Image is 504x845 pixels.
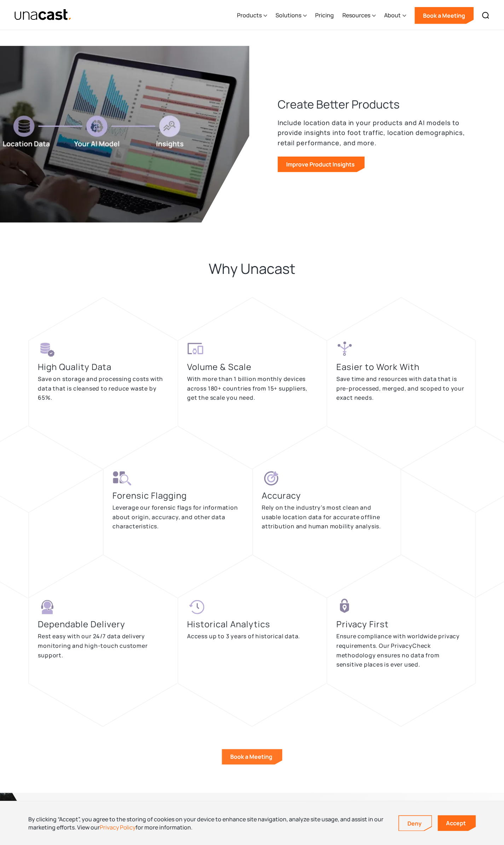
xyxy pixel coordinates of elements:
[384,1,406,30] div: About
[336,632,466,669] p: Ensure compliance with worldwide privacy requirements. Our PrivacyCheck methodology ensures no da...
[336,361,423,373] h3: Easier to Work With
[336,618,392,630] h3: Privacy First
[237,11,262,19] div: Products
[209,259,295,278] h2: Why Unacast
[14,9,72,21] a: home
[38,374,168,403] p: Save on storage and processing costs with data that is cleansed to reduce waste by 65%.
[415,7,474,24] a: Book a Meeting
[100,823,135,831] a: Privacy Policy
[278,118,476,148] p: Include location data in your products and AI models to provide insights into foot traffic, locat...
[187,361,255,373] h3: Volume & Scale
[237,1,267,30] div: Products
[262,503,392,531] p: Rely on the industry’s most clean and usable location data for accurate offline attribution and h...
[187,632,300,641] p: Access up to 3 years of historical data.
[278,96,400,112] h3: Create Better Products
[342,11,370,19] div: Resources
[315,1,334,30] a: Pricing
[14,9,72,21] img: Unacast text logo
[28,815,388,831] div: By clicking “Accept”, you agree to the storing of cookies on your device to enhance site navigati...
[38,361,115,373] h3: High Quality Data
[481,11,490,20] img: Search icon
[384,11,401,19] div: About
[38,618,129,630] h3: Dependable Delivery
[112,489,190,501] h3: Forensic Flagging
[187,618,274,630] h3: Historical Analytics
[276,11,301,19] div: Solutions
[38,632,168,660] p: Rest easy with our 24/7 data delivery monitoring and high-touch customer support.
[112,503,243,531] p: Leverage our forensic flags for information about origin, accuracy, and other data characteristics.
[278,157,365,172] a: Improve Product Insights
[336,374,466,403] p: Save time and resources with data that is pre-processed, merged, and scoped to your exact needs.
[262,489,305,501] h3: Accuracy
[438,815,476,831] a: Accept
[399,816,431,831] a: Deny
[276,1,307,30] div: Solutions
[342,1,376,30] div: Resources
[222,749,282,764] a: Book a Meeting
[187,374,318,403] p: With more than 1 billion monthly devices across 180+ countries from 15+ suppliers, get the scale ...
